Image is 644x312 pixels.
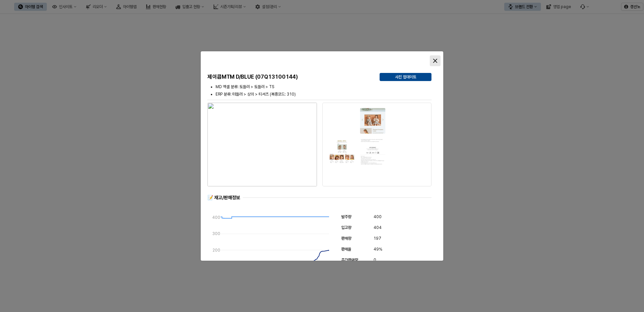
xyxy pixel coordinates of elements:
[374,235,381,242] span: 197
[341,225,351,230] span: 입고량
[380,73,431,81] button: 사진 업데이트
[207,194,240,201] div: 📝 재고/판매정보
[374,213,382,220] span: 400
[216,91,431,97] li: ERP 분류: 터들러 > 상의 > 티셔츠 (복종코드: 310)
[341,247,351,252] span: 판매율
[341,214,351,219] span: 발주량
[430,55,441,66] button: Close
[374,246,382,253] span: 49%
[374,257,376,263] span: 0
[216,84,431,90] li: MD 엑셀 분류: 토들러 > 토들러 > TS
[374,224,382,231] span: 404
[341,258,358,262] span: 주간판매량
[207,74,374,80] h5: 제이콥MTM D/BLUE (07Q13100144)
[341,236,351,241] span: 판매량
[395,74,416,80] p: 사진 업데이트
